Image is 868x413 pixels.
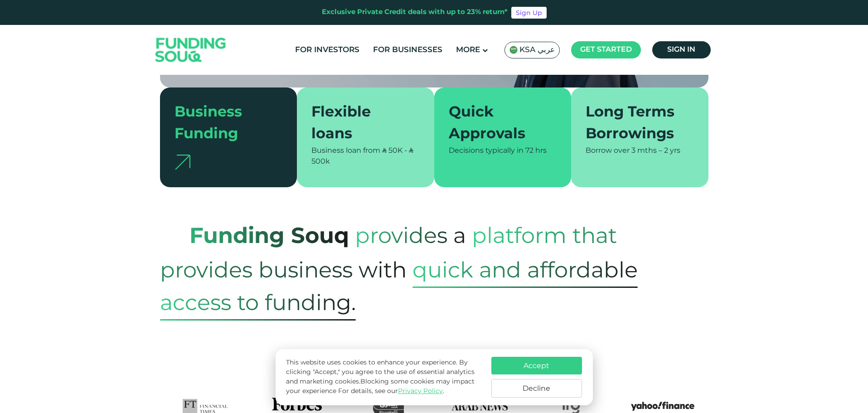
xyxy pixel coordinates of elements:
[160,288,356,321] span: access to funding.
[491,379,582,398] button: Decline
[586,102,683,146] div: Long Terms Borrowings
[456,46,480,54] span: More
[398,388,443,394] a: Privacy Policy
[286,358,482,396] p: This website uses cookies to enhance your experience. By clicking "Accept," you agree to the use ...
[491,357,582,374] button: Accept
[449,147,524,154] span: Decisions typically in
[338,388,444,394] span: For details, see our .
[519,45,555,55] span: KSA عربي
[652,41,711,58] a: Sign in
[286,379,475,394] span: Blocking some cookies may impact your experience
[449,102,546,146] div: Quick Approvals
[355,213,466,258] span: provides a
[412,255,638,288] span: quick and affordable
[160,213,617,292] span: platform that provides business with
[511,7,547,19] a: Sign Up
[189,227,349,248] strong: Funding Souq
[311,147,380,154] span: Business loan from
[525,147,547,154] span: 72 hrs
[322,7,508,18] div: Exclusive Private Credit deals with up to 23% return*
[586,147,630,154] span: Borrow over
[371,43,445,58] a: For Businesses
[667,46,695,53] span: Sign in
[631,147,680,154] span: 3 mths – 2 yrs
[293,43,362,58] a: For Investors
[580,46,632,53] span: Get started
[146,27,235,73] img: Logo
[175,102,272,146] div: Business Funding
[509,46,518,54] img: SA Flag
[311,102,409,146] div: Flexible loans
[175,155,190,170] img: arrow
